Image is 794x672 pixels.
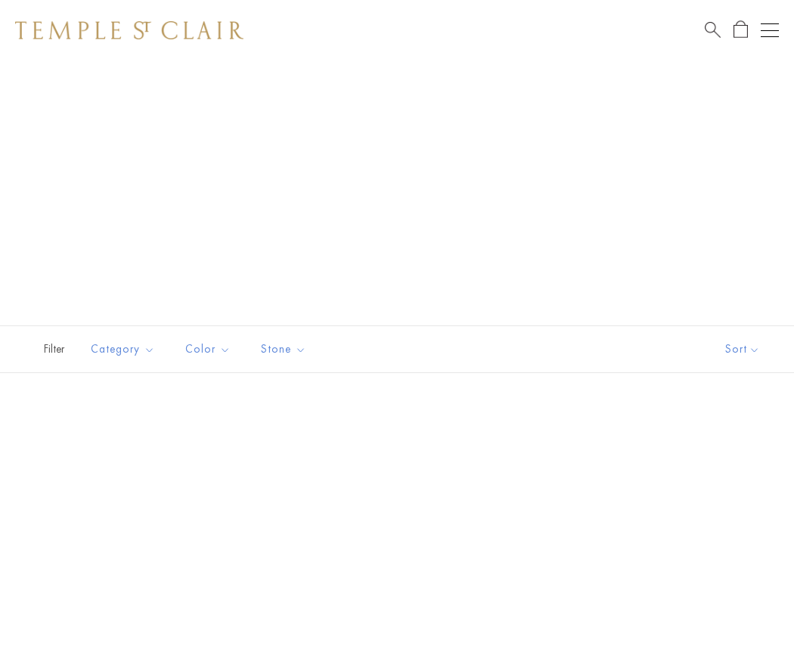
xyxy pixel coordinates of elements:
[761,21,779,39] button: Open navigation
[15,21,243,39] img: Temple St. Clair
[253,340,318,359] span: Stone
[250,332,318,366] button: Stone
[705,20,721,39] a: Search
[178,340,242,359] span: Color
[83,340,166,359] span: Category
[691,326,794,372] button: Show sort by
[79,332,166,366] button: Category
[734,20,748,39] a: Open Shopping Bag
[174,332,242,366] button: Color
